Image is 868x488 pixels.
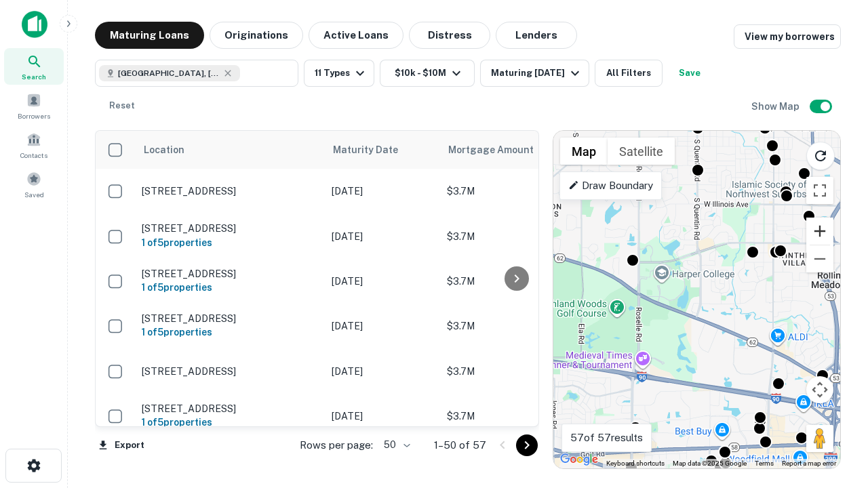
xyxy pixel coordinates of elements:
button: Reset [100,92,144,119]
button: Keyboard shortcuts [606,459,665,468]
button: All Filters [595,60,663,87]
p: [DATE] [332,274,433,289]
button: Show satellite imagery [608,138,675,165]
button: Go to next page [516,434,538,456]
button: Export [95,435,148,455]
a: Saved [4,166,64,203]
a: Search [4,48,64,85]
a: View my borrowers [734,24,841,49]
span: Borrowers [18,110,50,121]
span: Maturity Date [333,142,416,158]
img: capitalize-icon.png [22,11,47,38]
button: Maturing Loans [95,22,204,49]
p: Draw Boundary [568,178,653,194]
th: Mortgage Amount [440,131,589,169]
p: [STREET_ADDRESS] [142,268,318,280]
p: Rows per page: [300,437,373,453]
button: Zoom in [806,218,833,245]
span: Map data ©2025 Google [673,460,747,467]
button: Active Loans [309,22,403,49]
a: Open this area in Google Maps (opens a new window) [557,451,601,468]
iframe: Chat Widget [800,380,868,445]
p: [DATE] [332,184,433,199]
button: Distress [409,22,490,49]
p: $3.7M [447,229,583,244]
button: $10k - $10M [380,60,475,87]
p: [DATE] [332,319,433,333]
p: [STREET_ADDRESS] [142,365,318,378]
img: Google [557,451,601,468]
p: [STREET_ADDRESS] [142,312,318,325]
h6: Show Map [751,99,802,114]
p: 1–50 of 57 [434,437,486,453]
span: Saved [24,189,44,200]
p: [STREET_ADDRESS] [142,222,318,235]
p: $3.7M [447,184,583,199]
button: Zoom out [806,245,833,272]
h6: 1 of 5 properties [142,280,318,295]
p: [DATE] [332,229,433,244]
div: 50 [378,435,412,455]
p: $3.7M [447,274,583,289]
p: 57 of 57 results [570,430,643,446]
button: Toggle fullscreen view [806,177,833,204]
h6: 1 of 5 properties [142,415,318,430]
button: 11 Types [304,60,374,87]
th: Location [135,131,325,169]
span: Location [143,142,184,158]
a: Report a map error [782,460,836,467]
p: [DATE] [332,364,433,379]
button: Maturing [DATE] [480,60,589,87]
p: $3.7M [447,364,583,379]
a: Borrowers [4,87,64,124]
h6: 1 of 5 properties [142,235,318,250]
button: Reload search area [806,142,835,170]
p: [STREET_ADDRESS] [142,185,318,197]
p: [STREET_ADDRESS] [142,403,318,415]
p: $3.7M [447,319,583,333]
span: Search [22,71,46,82]
button: Map camera controls [806,376,833,403]
span: [GEOGRAPHIC_DATA], [GEOGRAPHIC_DATA] [118,67,220,79]
div: Maturing [DATE] [491,65,583,81]
div: 0 0 [553,131,840,468]
button: Originations [210,22,303,49]
th: Maturity Date [325,131,440,169]
a: Contacts [4,127,64,163]
p: $3.7M [447,409,583,424]
button: Show street map [560,138,608,165]
span: Mortgage Amount [448,142,551,158]
button: Lenders [496,22,577,49]
h6: 1 of 5 properties [142,325,318,340]
button: Save your search to get updates of matches that match your search criteria. [668,60,711,87]
a: Terms (opens in new tab) [755,460,774,467]
span: Contacts [20,150,47,161]
p: [DATE] [332,409,433,424]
